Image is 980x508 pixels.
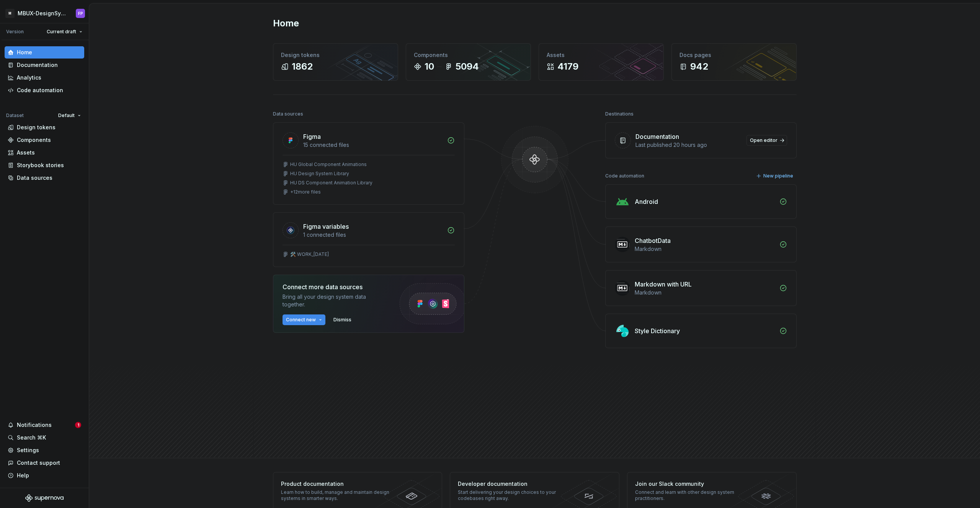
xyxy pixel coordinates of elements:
[273,212,464,267] a: Figma variables1 connected files🛠️ WORK_[DATE]
[458,480,569,488] div: Developer documentation
[75,422,81,428] span: 1
[5,172,84,184] a: Data sources
[283,314,325,325] button: Connect new
[330,314,355,325] button: Dismiss
[679,51,789,59] div: Docs pages
[17,161,64,169] div: Storybook stories
[290,171,349,177] div: HU Design System Library
[5,457,84,469] button: Contact support
[17,434,46,441] div: Search ⌘K
[283,282,386,291] div: Connect more data sources
[43,26,86,37] button: Current draft
[303,231,443,239] div: 1 connected files
[17,459,60,467] div: Contact support
[273,17,299,29] h2: Home
[690,60,708,73] div: 942
[635,289,775,296] div: Markdown
[58,112,75,119] span: Default
[5,46,84,59] a: Home
[283,293,386,308] div: Bring all your design system data together.
[635,141,742,149] div: Last published 20 hours ago
[6,29,24,35] div: Version
[5,147,84,159] a: Assets
[17,74,41,81] div: Analytics
[17,421,52,429] div: Notifications
[303,222,349,231] div: Figma variables
[17,86,63,94] div: Code automation
[2,5,87,21] button: MMBUX-DesignSystemFP
[671,43,797,81] a: Docs pages942
[6,112,24,119] div: Dataset
[17,49,32,56] div: Home
[78,10,83,16] div: FP
[5,134,84,146] a: Components
[292,60,313,73] div: 1862
[5,121,84,134] a: Design tokens
[557,60,578,73] div: 4179
[273,43,398,81] a: Design tokens1862
[754,171,797,181] button: New pipeline
[406,43,531,81] a: Components105094
[273,109,303,119] div: Data sources
[281,480,392,488] div: Product documentation
[17,61,58,69] div: Documentation
[333,317,351,323] span: Dismiss
[635,245,775,253] div: Markdown
[635,280,692,289] div: Markdown with URL
[290,251,329,257] div: 🛠️ WORK_[DATE]
[17,136,51,144] div: Components
[414,51,523,59] div: Components
[17,149,35,156] div: Assets
[5,84,84,96] a: Code automation
[746,135,787,146] a: Open editor
[750,137,777,143] span: Open editor
[605,109,634,119] div: Destinations
[290,180,372,186] div: HU DS Component Animation Library
[5,419,84,431] button: Notifications1
[303,132,321,141] div: Figma
[17,446,39,454] div: Settings
[635,480,746,488] div: Join our Slack community
[635,326,680,335] div: Style Dictionary
[303,141,443,149] div: 15 connected files
[5,159,84,171] a: Storybook stories
[281,489,392,501] div: Learn how to build, manage and maintain design systems in smarter ways.
[18,10,67,17] div: MBUX-DesignSystem
[635,489,746,501] div: Connect and learn with other design system practitioners.
[539,43,664,81] a: Assets4179
[290,189,321,195] div: + 12 more files
[5,444,84,456] a: Settings
[47,29,76,35] span: Current draft
[5,431,84,444] button: Search ⌘K
[635,197,658,206] div: Android
[635,236,671,245] div: ChatbotData
[456,60,479,73] div: 5094
[5,469,84,482] button: Help
[5,59,84,71] a: Documentation
[290,161,367,168] div: HU Global Component Animations
[605,171,644,181] div: Code automation
[425,60,434,73] div: 10
[286,317,316,323] span: Connect new
[273,122,464,205] a: Figma15 connected filesHU Global Component AnimationsHU Design System LibraryHU DS Component Anim...
[25,494,64,502] svg: Supernova Logo
[17,472,29,479] div: Help
[763,173,793,179] span: New pipeline
[17,124,56,131] div: Design tokens
[5,9,15,18] div: M
[458,489,569,501] div: Start delivering your design choices to your codebases right away.
[281,51,390,59] div: Design tokens
[635,132,679,141] div: Documentation
[5,72,84,84] a: Analytics
[55,110,84,121] button: Default
[547,51,656,59] div: Assets
[17,174,52,182] div: Data sources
